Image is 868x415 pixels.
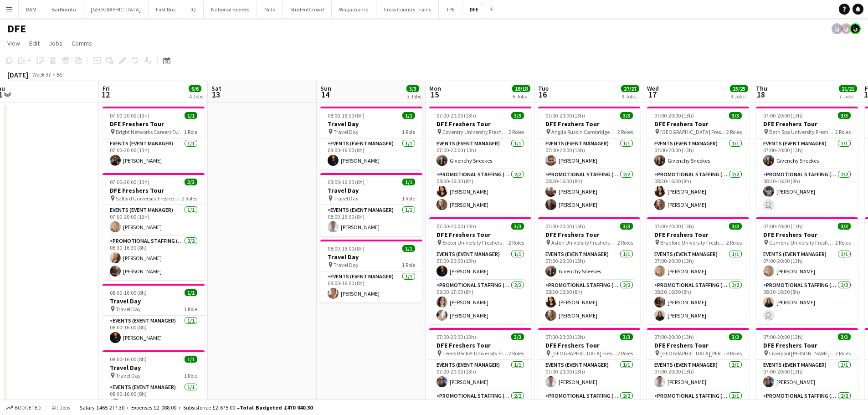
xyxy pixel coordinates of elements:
[149,0,183,18] button: First Bus
[5,403,42,413] button: Budgeted
[50,404,72,411] span: All jobs
[240,404,313,411] span: Total Budgeted £470 040.30
[283,0,332,18] button: StudentCrowd
[204,0,257,18] button: National Express
[83,0,149,18] button: [GEOGRAPHIC_DATA]
[7,22,26,36] h1: DFE
[68,37,96,49] a: Comms
[257,0,283,18] button: Nido
[376,0,439,18] button: Cross Country Trains
[44,0,83,18] button: BarBurrito
[19,0,44,18] button: BAM
[45,37,66,49] a: Jobs
[72,39,92,47] span: Comms
[80,404,313,411] div: Salary £465 277.30 + Expenses £2 088.00 + Subsistence £2 675.00 =
[56,71,66,78] div: BST
[850,23,861,34] app-user-avatar: Tim Bodenham
[49,39,62,47] span: Jobs
[7,39,20,47] span: View
[332,0,376,18] button: Wagamama
[439,0,462,18] button: TPE
[183,0,204,18] button: IQ
[29,39,40,47] span: Edit
[841,23,852,34] app-user-avatar: Tim Bodenham
[15,405,41,411] span: Budgeted
[26,37,43,49] a: Edit
[832,23,842,34] app-user-avatar: Tim Bodenham
[462,0,486,18] button: DFE
[4,37,24,49] a: View
[7,70,28,79] div: [DATE]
